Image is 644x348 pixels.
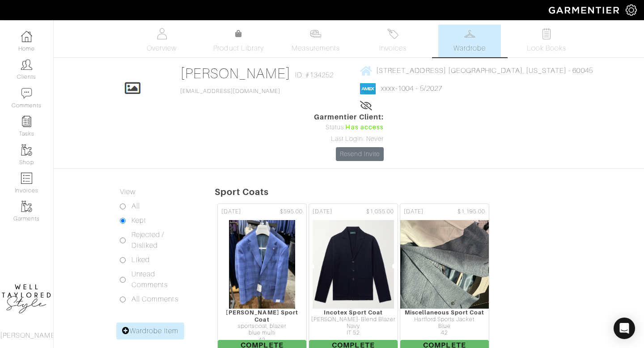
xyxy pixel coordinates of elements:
[366,208,394,216] span: $1,055.00
[314,134,384,144] div: Last Login: Never
[453,43,486,54] span: Wardrobe
[21,31,32,42] img: dashboard-icon-dbcd8f5a0b271acd01030246c82b418ddd0df26cd7fceb0bd07c9910d44c42f6.png
[314,123,384,132] div: Status:
[116,323,184,340] a: Wardrobe Item
[381,85,442,93] a: xxxx-1004 - 5/2027
[156,28,167,39] img: basicinfo-40fd8af6dae0f16599ec9e87c0ef1c0a1fdea2edbe929e3d69a839185d80c458.svg
[284,25,347,57] a: Measurements
[544,2,626,18] img: garmentier-logo-header-white-b43fb05a5012e4ada735d5af1a66efaba907eab6374d6393d1fbf88cb4ef424d.png
[438,25,501,57] a: Wardrobe
[541,28,552,39] img: todo-9ac3debb85659649dc8f770b8b6100bb5dab4b48dedcbae339e5042a72dfd3cc.svg
[309,316,398,323] div: [PERSON_NAME]-Blend Blazer
[379,43,407,54] span: Invoices
[21,88,32,99] img: comment-icon-a0a6a9ef722e966f86d9cbdc48e553b5cf19dbc54f86b18d962a5391bc8f6eb6.png
[383,220,506,309] img: qsTkFotCL3PuMWup7C27rmNF
[400,330,489,336] div: 42
[376,67,593,75] span: [STREET_ADDRESS] [GEOGRAPHIC_DATA], [US_STATE] - 60045
[400,323,489,330] div: Blue
[309,323,398,330] div: Navy
[21,201,32,212] img: garments-icon-b7da505a4dc4fd61783c78ac3ca0ef83fa9d6f193b1c9dc38574b1d14d53ca28.png
[309,330,398,336] div: IT 52
[131,255,150,265] label: Liked
[336,147,384,161] a: Resend Invite
[309,309,398,316] div: Incotex Sport Coat
[310,28,321,39] img: measurements-466bbee1fd09ba9460f595b01e5d73f9e2bff037440d3c8f018324cb6cdf7a4a.svg
[295,70,334,81] span: ID: #134252
[208,29,270,54] a: Product Library
[147,43,177,54] span: Overview
[218,330,306,336] div: blue multi
[120,187,137,197] label: View:
[131,229,192,251] label: Rejected / Disliked
[400,316,489,323] div: Hartford Sports Jacket
[218,309,306,323] div: [PERSON_NAME] Sport Coat
[21,144,32,156] img: garments-icon-b7da505a4dc4fd61783c78ac3ca0ef83fa9d6f193b1c9dc38574b1d14d53ca28.png
[404,208,424,216] span: [DATE]
[131,25,193,57] a: Overview
[400,309,489,316] div: Miscellaneous Sport Coat
[464,28,475,39] img: wardrobe-487a4870c1b7c33e795ec22d11cfc2ed9d08956e64fb3008fe2437562e282088.svg
[215,187,644,197] h5: Sport Coats
[21,116,32,127] img: reminder-icon-8004d30b9f0a5d33ae49ab947aed9ed385cf756f9e5892f1edd6e32f2345188e.png
[229,220,296,309] img: 91oy92CimtxPVf9DB5FzwST7
[515,25,578,57] a: Look Books
[131,269,192,290] label: Unread Comments
[180,88,280,94] a: [EMAIL_ADDRESS][DOMAIN_NAME]
[458,208,485,216] span: $1,195.00
[21,59,32,70] img: clients-icon-6bae9207a08558b7cb47a8932f037763ab4055f8c8b6bfacd5dc20c3e0201464.png
[221,208,241,216] span: [DATE]
[614,318,635,339] div: Open Intercom Messenger
[360,83,376,94] img: american_express-1200034d2e149cdf2cc7894a33a747db654cf6f8355cb502592f1d228b2ac700.png
[626,4,637,16] img: gear-icon-white-bd11855cb880d31180b6d7d6211b90ccbf57a29d726f0c71d8c61bd08dd39cc2.png
[313,208,332,216] span: [DATE]
[218,323,306,330] div: sportscoat, blazer
[131,201,140,212] label: All
[292,43,340,54] span: Measurements
[180,65,291,81] a: [PERSON_NAME]
[218,337,306,344] div: 42
[21,173,32,184] img: orders-icon-0abe47150d42831381b5fb84f609e132dff9fe21cb692f30cb5eec754e2cba89.png
[131,215,146,226] label: Kept
[527,43,567,54] span: Look Books
[213,43,264,54] span: Product Library
[387,28,398,39] img: orders-27d20c2124de7fd6de4e0e44c1d41de31381a507db9b33961299e4e07d508b8c.svg
[131,294,178,305] label: All Comments
[314,112,384,123] span: Garmentier Client:
[361,25,424,57] a: Invoices
[280,208,303,216] span: $595.00
[360,65,593,76] a: [STREET_ADDRESS] [GEOGRAPHIC_DATA], [US_STATE] - 60045
[345,123,384,132] span: Has access
[312,220,395,309] img: KtPU5DVig1hFwfWwVJk8AQop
